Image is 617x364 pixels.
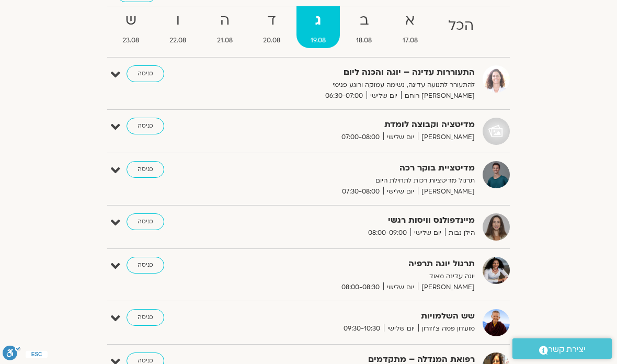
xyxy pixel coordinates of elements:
p: יוגה עדינה מאוד [250,271,475,282]
strong: תרגול יוגה תרפיה [250,257,475,271]
a: ה21.08 [203,6,247,48]
a: א17.08 [389,6,432,48]
a: כניסה [127,213,164,230]
span: 21.08 [203,35,247,46]
span: יצירת קשר [548,343,586,357]
span: 08:00-08:30 [338,282,383,293]
span: 22.08 [155,35,200,46]
a: ג19.08 [296,6,340,48]
p: להתעורר לתנועה עדינה, נשימה עמוקה ורוגע פנימי [250,79,475,90]
strong: ו [155,9,200,32]
span: יום שלישי [383,186,418,197]
span: יום שלישי [383,282,418,293]
span: 07:30-08:00 [338,186,383,197]
span: 23.08 [108,35,153,46]
strong: מיינדפולנס וויסות רגשי [250,213,475,227]
a: ש23.08 [108,6,153,48]
strong: ב [342,9,386,32]
span: יום שלישי [384,323,418,334]
a: כניסה [127,309,164,326]
span: יום שלישי [367,90,401,101]
strong: ש [108,9,153,32]
span: מועדון פמה צ'ודרון [418,323,475,334]
strong: מדיטציה וקבוצה לומדת [250,118,475,132]
span: 19.08 [296,35,340,46]
span: 18.08 [342,35,386,46]
span: 07:00-08:00 [338,132,383,143]
a: כניסה [127,257,164,274]
span: [PERSON_NAME] [418,132,475,143]
span: 08:00-09:00 [364,227,410,238]
span: 09:30-10:30 [340,323,384,334]
span: [PERSON_NAME] [418,282,475,293]
a: ו22.08 [155,6,200,48]
a: ב18.08 [342,6,386,48]
span: יום שלישי [410,227,445,238]
a: כניסה [127,65,164,82]
strong: ג [296,9,340,32]
span: הילן נבות [445,227,475,238]
a: כניסה [127,161,164,178]
a: כניסה [127,118,164,134]
span: 17.08 [389,35,432,46]
strong: התעוררות עדינה – יוגה והכנה ליום [250,65,475,79]
strong: שש השלמויות [250,309,475,323]
p: תרגול מדיטציות רכות לתחילת היום [250,175,475,186]
span: 20.08 [249,35,294,46]
strong: א [389,9,432,32]
strong: ד [249,9,294,32]
span: [PERSON_NAME] [418,186,475,197]
strong: מדיטציית בוקר רכה [250,161,475,175]
strong: הכל [434,14,488,38]
span: [PERSON_NAME] רוחם [401,90,475,101]
span: יום שלישי [383,132,418,143]
a: יצירת קשר [512,338,612,359]
a: הכל [434,6,488,48]
a: ד20.08 [249,6,294,48]
strong: ה [203,9,247,32]
span: 06:30-07:00 [322,90,367,101]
